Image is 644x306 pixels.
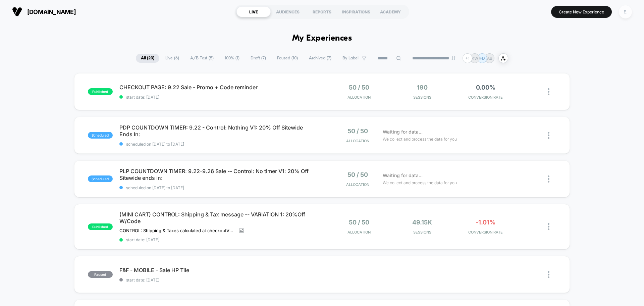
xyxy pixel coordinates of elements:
[383,136,457,142] span: We collect and process the data for you
[304,54,336,63] span: Archived ( 7 )
[339,6,373,17] div: INSPIRATIONS
[346,139,369,143] span: Allocation
[27,8,76,15] span: [DOMAIN_NAME]
[472,56,478,61] p: KW
[347,95,371,100] span: Allocation
[346,182,369,187] span: Allocation
[487,56,492,61] p: AB
[119,267,322,273] span: F&F - MOBILE - Sale HP Tile
[617,5,634,19] button: E.
[185,54,219,63] span: A/B Test ( 5 )
[417,84,428,91] span: 190
[220,54,245,63] span: 100% ( 1 )
[119,185,322,190] span: scheduled on [DATE] to [DATE]
[88,132,113,139] span: scheduled
[383,128,423,136] span: Waiting for data...
[347,127,368,135] span: 50 / 50
[119,211,322,224] span: (MINI CART) CONTROL: Shipping & Tax message -- VARIATION 1: 20%Off W/Code
[476,84,495,91] span: 0.00%
[292,34,352,43] h1: My Experiences
[88,175,113,182] span: scheduled
[383,172,423,179] span: Waiting for data...
[548,223,549,230] img: close
[119,168,322,181] span: PLP COUNTDOWN TIMER: 9.22-9.26 Sale -- Control: No timer V1: 20% Off Sitewide ends in:
[272,54,303,63] span: Paused ( 10 )
[551,6,612,18] button: Create New Experience
[463,53,472,63] div: + 1
[88,88,113,95] span: published
[342,56,359,61] span: By Label
[548,271,549,278] img: close
[347,171,368,178] span: 50 / 50
[347,230,371,235] span: Allocation
[455,95,516,100] span: CONVERSION RATE
[305,6,339,17] div: REPORTS
[383,180,457,186] span: We collect and process the data for you
[548,88,549,95] img: close
[246,54,271,63] span: Draft ( 7 )
[392,230,452,235] span: Sessions
[10,6,78,17] button: [DOMAIN_NAME]
[476,219,495,226] span: -1.01%
[548,175,549,183] img: close
[236,6,271,17] div: LIVE
[271,6,305,17] div: AUDIENCES
[119,237,322,242] span: start date: [DATE]
[548,132,549,139] img: close
[619,5,632,18] div: E.
[119,84,322,91] span: CHECKOUT PAGE: 9.22 Sale - Promo + Code reminder
[451,56,455,60] img: end
[392,95,452,100] span: Sessions
[119,142,322,147] span: scheduled on [DATE] to [DATE]
[160,54,184,63] span: Live ( 6 )
[455,230,516,235] span: CONVERSION RATE
[480,56,485,61] p: FD
[88,223,113,230] span: published
[349,219,369,226] span: 50 / 50
[88,271,113,278] span: paused
[412,219,432,226] span: 49.15k
[119,95,322,100] span: start date: [DATE]
[12,7,22,17] img: Visually logo
[119,228,234,233] span: CONTROL: Shipping & Taxes calculated at checkoutVSVARIATION 1: 20% Off Sitewide | Use Code: 20FAL...
[373,6,408,17] div: ACADEMY
[349,84,369,91] span: 50 / 50
[119,124,322,138] span: PDP COUNTDOWN TIMER: 9.22 - Control: Nothing V1: 20% Off Sitewide Ends In:
[119,277,322,283] span: start date: [DATE]
[136,54,159,63] span: All ( 23 )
